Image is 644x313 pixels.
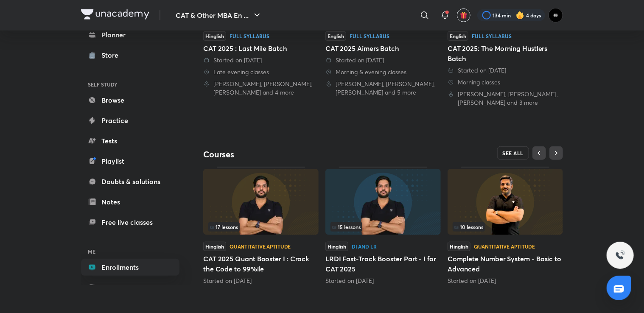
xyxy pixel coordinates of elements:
div: Morning & evening classes [325,68,441,76]
button: avatar [457,8,470,22]
span: English [325,31,346,41]
h5: LRDI Fast-Track Booster Part - I for CAT 2025 [325,254,441,274]
img: streak [516,11,524,20]
div: Lokesh Sharma, Amiya Kumar, Deepika Awasthi and 5 more [325,80,441,97]
div: Quantitative Aptitude [230,244,291,249]
a: Planner [81,26,179,43]
span: 10 lessons [454,224,483,229]
a: Notes [81,193,179,210]
div: CAT 2025: The Morning Hustlers Batch [448,43,563,64]
span: Hinglish [448,242,470,251]
a: Enrollments [81,259,179,276]
div: infocontainer [208,222,314,232]
button: CAT & Other MBA En ... [171,7,267,24]
div: Started on Sept 2 [325,277,441,285]
div: Started on Sept 23 [448,277,563,285]
img: avatar [460,11,468,19]
div: Started on 4 Aug 2025 [203,56,319,64]
a: Store [81,47,179,64]
a: Saved [81,279,179,296]
div: DI and LR [352,244,377,249]
span: Hinglish [203,31,226,41]
div: left [330,222,436,232]
a: Playlist [81,153,179,170]
img: Company Logo [81,9,149,20]
span: SEE ALL [503,150,524,156]
div: Amiya Kumar, Shabana , Deepika Awasthi and 3 more [448,90,563,107]
div: CAT 2025 Quant Booster I : Crack the Code to 99%ile [203,167,319,285]
div: infosection [453,222,558,232]
div: infocontainer [453,222,558,232]
a: Browse [81,92,179,109]
div: Quantitative Aptitude [474,244,535,249]
img: Thumbnail [203,169,319,235]
div: Full Syllabus [230,34,269,39]
div: Started on 29 Dec 2024 [325,56,441,64]
a: Doubts & solutions [81,173,179,190]
div: LRDI Fast-Track Booster Part - I for CAT 2025 [325,167,441,285]
button: SEE ALL [497,146,529,160]
span: 17 lessons [210,224,238,229]
div: Full Syllabus [350,34,389,39]
a: Free live classes [81,214,179,231]
a: Tests [81,132,179,149]
img: GAME CHANGER [549,8,563,22]
h6: ME [81,244,179,259]
div: infosection [208,222,314,232]
div: CAT 2025 Aimers Batch [325,43,441,53]
div: infocontainer [330,222,436,232]
div: left [208,222,314,232]
span: Hinglish [203,242,226,251]
div: left [453,222,558,232]
div: Store [101,50,123,60]
h6: SELF STUDY [81,77,179,92]
img: Thumbnail [325,169,441,235]
span: 15 lessons [332,224,361,229]
img: Thumbnail [448,169,563,235]
div: CAT 2025 : Last Mile Batch [203,43,319,53]
h4: Courses [203,149,383,160]
div: Full Syllabus [472,34,512,39]
span: English [448,31,468,41]
h5: Complete Number System - Basic to Advanced [448,254,563,274]
a: Company Logo [81,9,149,22]
div: infosection [330,222,436,232]
h5: CAT 2025 Quant Booster I : Crack the Code to 99%ile [203,254,319,274]
a: Practice [81,112,179,129]
img: ttu [615,250,625,260]
div: Complete Number System - Basic to Advanced [448,167,563,285]
div: Lokesh Agarwal, Ravi Kumar, Saral Nashier and 4 more [203,80,319,97]
div: Started on 17 Jan 2025 [448,66,563,75]
div: Started on Sept 13 [203,277,319,285]
div: Late evening classes [203,68,319,76]
div: Morning classes [448,78,563,87]
span: Hinglish [325,242,348,251]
